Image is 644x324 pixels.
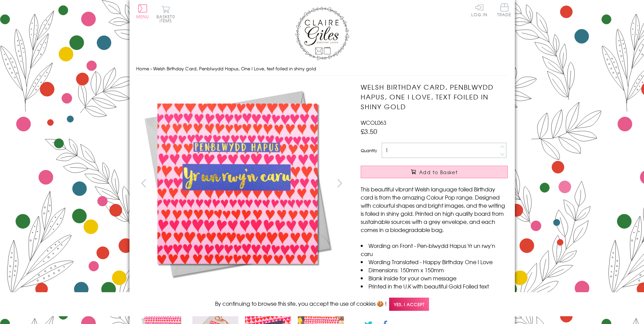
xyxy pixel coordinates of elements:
[347,82,550,285] img: Welsh Birthday Card, Penblwydd Hapus, One I Love, text foiled in shiny gold
[361,266,508,274] li: Dimensions: 150mm x 150mm
[471,3,487,17] a: Log In
[361,185,508,234] p: This beautiful vibrant Welsh language foiled Birthday card is from the amazing Colour Pop range. ...
[136,62,508,76] nav: breadcrumbs
[497,3,511,17] span: Trade
[153,65,316,72] span: Welsh Birthday Card, Penblwydd Hapus, One I Love, text foiled in shiny gold
[361,241,508,258] li: Wording on Front - Pen-blwydd Hapus Yr un rwy'n caru
[157,5,175,23] button: Basket0 items
[332,176,347,191] button: next
[361,274,508,282] li: Blank inside for your own message
[361,290,508,298] li: Comes cello wrapped in Compostable bag
[497,3,511,18] a: Trade
[361,258,508,266] li: Wording Translated - Happy Birthday One I Love
[295,7,349,60] img: Claire Giles Greetings Cards
[136,4,149,19] button: Menu
[361,147,377,154] label: Quantity
[160,14,175,24] span: 0 items
[136,14,149,20] span: Menu
[136,65,149,72] a: Home
[361,82,508,111] h1: Welsh Birthday Card, Penblwydd Hapus, One I Love, text foiled in shiny gold
[361,118,386,126] span: WCOL063
[361,166,508,178] button: Add to Basket
[361,126,377,136] span: £3.50
[150,65,152,72] span: ›
[136,82,339,285] img: Welsh Birthday Card, Penblwydd Hapus, One I Love, text foiled in shiny gold
[419,169,458,176] span: Add to Basket
[361,282,508,290] li: Printed in the U.K with beautiful Gold Foiled text
[136,176,151,191] button: prev
[389,298,429,311] span: Yes, I accept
